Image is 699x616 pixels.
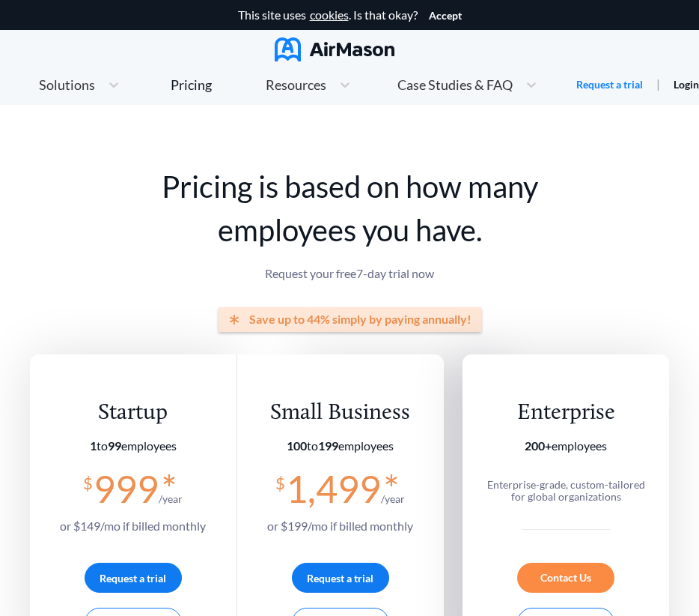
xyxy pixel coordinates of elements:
[656,76,660,91] span: |
[275,468,285,492] span: $
[30,165,670,252] h1: Pricing is based on how many employees you have.
[267,399,413,427] div: Small Business
[267,439,413,453] section: employees
[90,438,121,453] span: to
[171,71,212,98] a: Pricing
[60,399,206,427] div: Startup
[480,399,653,427] div: Enterprise
[85,563,182,593] button: Request a trial
[487,478,645,503] span: Enterprise-grade, custom-tailored for global organizations
[94,466,159,511] span: 999
[287,438,307,453] b: 100
[287,438,338,453] span: to
[429,10,462,22] button: Accept cookies
[576,77,643,92] a: Request a trial
[266,78,326,91] span: Resources
[267,519,413,533] span: or $ 199 /mo if billed monthly
[39,78,95,91] span: Solutions
[318,438,338,453] b: 199
[674,78,699,91] a: Login
[249,312,471,326] span: Save up to 44% simply by paying annually!
[83,468,93,492] span: $
[90,438,97,453] b: 1
[30,267,670,280] p: Request your free 7 -day trial now
[480,439,653,453] section: employees
[517,563,614,593] div: Contact Us
[292,563,389,593] button: Request a trial
[171,78,212,91] div: Pricing
[397,78,513,91] span: Case Studies & FAQ
[60,439,206,453] section: employees
[286,466,381,511] span: 1,499
[525,438,552,453] b: 200+
[60,519,206,533] span: or $ 149 /mo if billed monthly
[310,8,349,22] a: cookies
[275,37,394,61] img: AirMason Logo
[108,438,121,453] b: 99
